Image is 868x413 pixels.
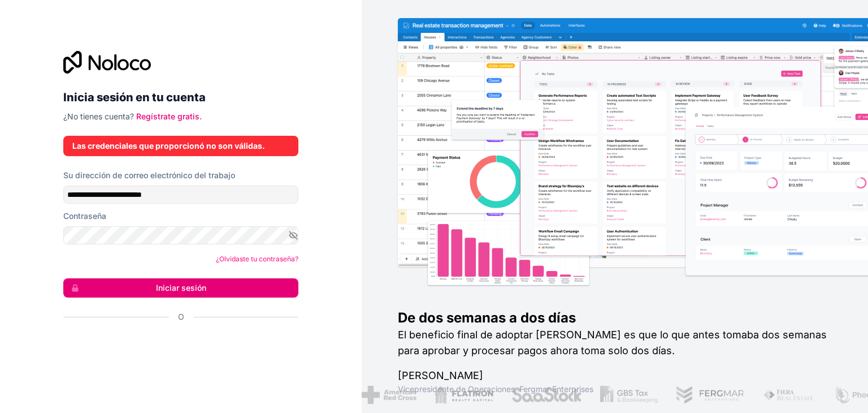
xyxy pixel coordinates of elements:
[398,384,515,394] font: Vicepresidente de Operaciones
[398,309,576,326] font: De dos semanas a dos días
[519,384,593,394] font: Fergmar Enterprises
[178,312,184,321] font: O
[58,335,295,360] iframe: Botón de Acceder con Google
[63,111,134,121] font: ¿No tienes cuenta?
[398,329,827,356] font: El beneficio final de adoptar [PERSON_NAME] es que lo que antes tomaba dos semanas para aprobar y...
[216,255,298,263] a: ¿Olvidaste tu contraseña?
[515,384,517,394] font: ,
[63,186,298,204] input: Dirección de correo electrónico
[348,386,403,404] img: /activos/cruz-roja-americana-BAupjrZR.png
[63,278,298,298] button: Iniciar sesión
[63,211,106,221] font: Contraseña
[72,141,265,150] font: Las credenciales que proporcionó no son válidas.
[156,283,206,292] font: Iniciar sesión
[136,111,202,121] a: Regístrate gratis.
[63,170,235,180] font: Su dirección de correo electrónico del trabajo
[63,226,298,244] input: Contraseña
[398,369,483,381] font: [PERSON_NAME]
[63,91,206,104] font: Inicia sesión en tu cuenta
